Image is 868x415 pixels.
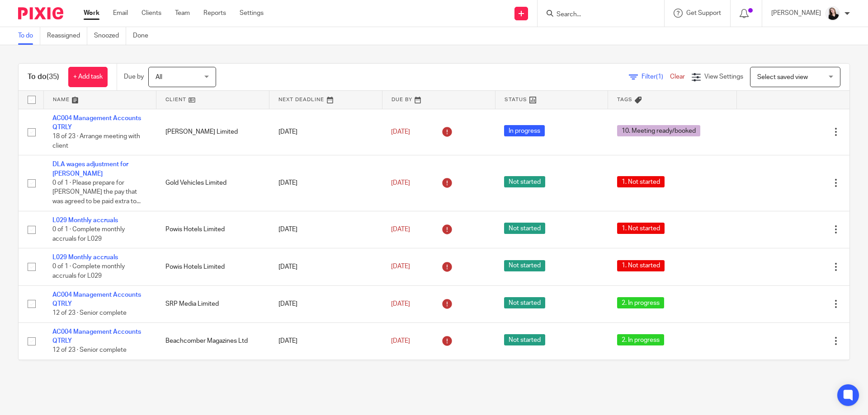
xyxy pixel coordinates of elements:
[617,97,632,102] span: Tags
[156,248,269,285] td: Powis Hotels Limited
[670,74,685,80] a: Clear
[68,67,108,87] a: + Add task
[28,72,59,82] h1: To do
[556,11,637,19] input: Search
[504,260,545,271] span: Not started
[47,27,87,45] a: Reassigned
[504,176,545,187] span: Not started
[504,334,545,345] span: Not started
[203,9,226,18] a: Reports
[52,347,127,354] span: 12 of 23 · Senior complete
[113,9,128,18] a: Email
[391,338,410,344] span: [DATE]
[124,72,144,81] p: Due by
[156,155,269,211] td: Gold Vehicles Limited
[826,6,840,21] img: HR%20Andrew%20Price_Molly_Poppy%20Jakes%20Photography-7.jpg
[18,7,63,19] img: Pixie
[156,359,269,396] td: Bromleigh House Ltd
[84,9,99,18] a: Work
[52,264,125,280] span: 0 of 1 · Complete monthly accruals for L029
[642,74,670,80] span: Filter
[269,359,382,396] td: [DATE]
[656,74,663,80] span: (1)
[52,329,141,344] a: AC004 Management Accounts QTRLY
[52,292,141,307] a: AC004 Management Accounts QTRLY
[52,133,140,149] span: 18 of 23 · Arrange meeting with client
[133,27,155,45] a: Done
[391,301,410,307] span: [DATE]
[617,176,665,187] span: 1. Not started
[52,254,118,261] a: L029 Monthly accruals
[617,297,664,308] span: 2. In progress
[94,27,126,45] a: Snoozed
[704,74,743,80] span: View Settings
[52,310,127,316] span: 12 of 23 · Senior complete
[52,115,141,131] a: AC004 Management Accounts QTRLY
[391,226,410,233] span: [DATE]
[18,27,40,45] a: To do
[175,9,190,18] a: Team
[617,125,700,136] span: 10. Meeting ready/booked
[47,73,59,80] span: (35)
[269,248,382,285] td: [DATE]
[156,211,269,248] td: Powis Hotels Limited
[617,223,665,234] span: 1. Not started
[156,285,269,322] td: SRP Media Limited
[617,260,665,271] span: 1. Not started
[391,264,410,270] span: [DATE]
[52,217,118,224] a: L029 Monthly accruals
[504,223,545,234] span: Not started
[52,180,141,205] span: 0 of 1 · Please prepare for [PERSON_NAME] the pay that was agreed to be paid extra to...
[240,9,264,18] a: Settings
[269,322,382,359] td: [DATE]
[156,74,162,80] span: All
[142,9,161,18] a: Clients
[269,109,382,155] td: [DATE]
[391,129,410,135] span: [DATE]
[757,74,808,80] span: Select saved view
[52,161,128,177] a: DLA wages adjustment for [PERSON_NAME]
[504,125,545,136] span: In progress
[269,211,382,248] td: [DATE]
[391,180,410,186] span: [DATE]
[504,297,545,308] span: Not started
[52,226,125,242] span: 0 of 1 · Complete monthly accruals for L029
[269,155,382,211] td: [DATE]
[269,285,382,322] td: [DATE]
[156,109,269,155] td: [PERSON_NAME] Limited
[617,334,664,345] span: 2. In progress
[156,322,269,359] td: Beachcomber Magazines Ltd
[771,9,821,18] p: [PERSON_NAME]
[686,10,721,16] span: Get Support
